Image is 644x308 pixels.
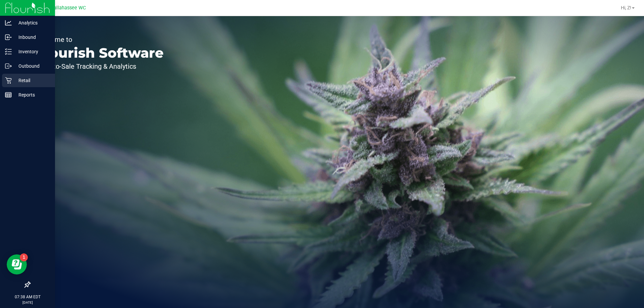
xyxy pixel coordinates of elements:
[12,19,52,27] p: Analytics
[36,36,164,43] p: Welcome to
[3,300,52,305] p: [DATE]
[3,294,52,300] p: 07:38 AM EDT
[5,77,12,84] inline-svg: Retail
[20,253,28,261] iframe: Resource center unread badge
[51,5,86,11] span: Tallahassee WC
[5,48,12,55] inline-svg: Inventory
[5,34,12,41] inline-svg: Inbound
[5,91,12,98] inline-svg: Reports
[7,254,27,274] iframe: Resource center
[12,33,52,41] p: Inbound
[36,63,164,70] p: Seed-to-Sale Tracking & Analytics
[621,5,631,10] span: Hi, Z!
[36,46,164,60] p: Flourish Software
[12,91,52,99] p: Reports
[5,19,12,26] inline-svg: Analytics
[12,48,52,56] p: Inventory
[12,76,52,84] p: Retail
[12,62,52,70] p: Outbound
[5,63,12,69] inline-svg: Outbound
